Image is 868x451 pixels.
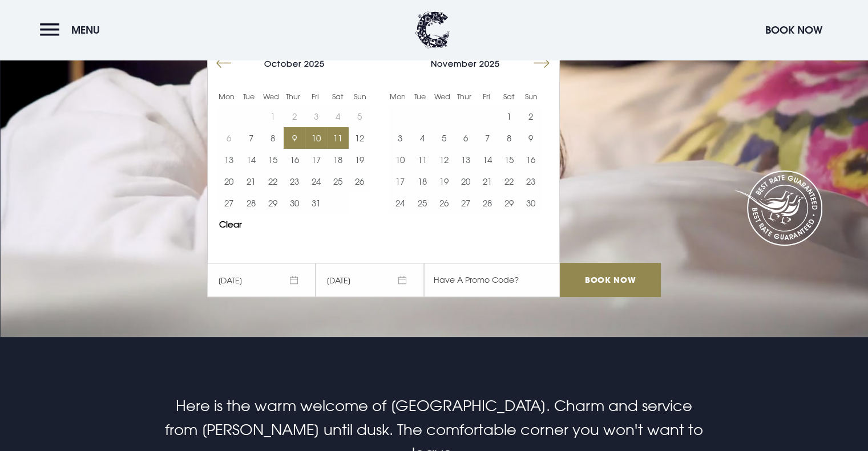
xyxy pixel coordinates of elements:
button: 7 [240,127,261,149]
button: 16 [520,149,542,170]
td: Choose Saturday, November 29, 2025 as your start date. [498,192,520,214]
button: 3 [389,127,411,149]
td: Choose Thursday, November 27, 2025 as your start date. [455,192,477,214]
button: 24 [305,170,327,192]
button: 18 [411,170,433,192]
td: Choose Tuesday, October 28, 2025 as your start date. [240,192,261,214]
td: Choose Wednesday, October 8, 2025 as your start date. [262,127,284,149]
span: [DATE] [207,263,316,297]
button: 28 [477,192,498,214]
td: Choose Wednesday, November 5, 2025 as your start date. [433,127,455,149]
td: Choose Thursday, October 16, 2025 as your start date. [284,149,305,170]
button: 23 [284,170,305,192]
span: Menu [71,23,100,36]
button: 1 [498,105,520,127]
button: 25 [327,170,349,192]
button: 10 [389,149,411,170]
input: Have A Promo Code? [424,263,560,297]
span: November [431,59,477,68]
button: 8 [262,127,284,149]
button: Clear [219,220,242,229]
span: 2025 [304,59,325,68]
td: Choose Wednesday, October 29, 2025 as your start date. [262,192,284,214]
button: 24 [389,192,411,214]
button: 9 [520,127,542,149]
td: Choose Tuesday, October 7, 2025 as your start date. [240,127,261,149]
button: 21 [477,170,498,192]
td: Choose Sunday, October 26, 2025 as your start date. [349,170,370,192]
td: Choose Thursday, November 20, 2025 as your start date. [455,170,477,192]
td: Choose Sunday, November 30, 2025 as your start date. [520,192,542,214]
td: Choose Saturday, November 1, 2025 as your start date. [498,105,520,127]
input: Book Now [560,263,660,297]
span: 2025 [479,59,500,68]
td: Choose Tuesday, November 11, 2025 as your start date. [411,149,433,170]
td: Choose Wednesday, October 22, 2025 as your start date. [262,170,284,192]
button: 29 [498,192,520,214]
td: Choose Thursday, October 23, 2025 as your start date. [284,170,305,192]
button: 11 [327,127,349,149]
button: 30 [520,192,542,214]
td: Choose Friday, November 21, 2025 as your start date. [477,170,498,192]
td: Choose Saturday, October 11, 2025 as your start date. [327,127,349,149]
button: 6 [455,127,477,149]
button: 25 [411,192,433,214]
button: 30 [284,192,305,214]
td: Choose Tuesday, October 14, 2025 as your start date. [240,149,261,170]
button: 14 [477,149,498,170]
button: Menu [40,18,106,42]
button: Move backward to switch to the previous month. [213,52,235,74]
button: 8 [498,127,520,149]
button: 2 [520,105,542,127]
td: Choose Saturday, November 15, 2025 as your start date. [498,149,520,170]
button: 7 [477,127,498,149]
td: Choose Sunday, November 23, 2025 as your start date. [520,170,542,192]
button: 11 [411,149,433,170]
td: Choose Friday, November 7, 2025 as your start date. [477,127,498,149]
td: Choose Tuesday, November 4, 2025 as your start date. [411,127,433,149]
td: Choose Sunday, November 16, 2025 as your start date. [520,149,542,170]
td: Choose Saturday, October 25, 2025 as your start date. [327,170,349,192]
button: Book Now [760,18,828,42]
td: Selected. Thursday, October 9, 2025 [284,127,305,149]
button: 22 [262,170,284,192]
button: 29 [262,192,284,214]
td: Choose Monday, November 3, 2025 as your start date. [389,127,411,149]
button: 22 [498,170,520,192]
button: 20 [455,170,477,192]
button: 5 [433,127,455,149]
td: Choose Thursday, November 6, 2025 as your start date. [455,127,477,149]
button: 26 [349,170,370,192]
button: 28 [240,192,261,214]
td: Choose Friday, November 28, 2025 as your start date. [477,192,498,214]
button: 12 [433,149,455,170]
button: Move forward to switch to the next month. [531,52,552,74]
button: 21 [240,170,261,192]
button: 31 [305,192,327,214]
button: 9 [284,127,305,149]
td: Choose Monday, November 24, 2025 as your start date. [389,192,411,214]
button: 12 [349,127,370,149]
td: Choose Friday, November 14, 2025 as your start date. [477,149,498,170]
td: Choose Wednesday, November 19, 2025 as your start date. [433,170,455,192]
td: Choose Sunday, November 2, 2025 as your start date. [520,105,542,127]
button: 20 [218,170,240,192]
td: Choose Wednesday, November 26, 2025 as your start date. [433,192,455,214]
td: Choose Tuesday, October 21, 2025 as your start date. [240,170,261,192]
td: Choose Sunday, October 19, 2025 as your start date. [349,149,370,170]
td: Choose Friday, October 24, 2025 as your start date. [305,170,327,192]
td: Choose Saturday, October 18, 2025 as your start date. [327,149,349,170]
td: Selected. Friday, October 10, 2025 [305,127,327,149]
td: Choose Monday, October 20, 2025 as your start date. [218,170,240,192]
td: Choose Saturday, November 22, 2025 as your start date. [498,170,520,192]
button: 13 [218,149,240,170]
td: Choose Wednesday, November 12, 2025 as your start date. [433,149,455,170]
td: Choose Thursday, November 13, 2025 as your start date. [455,149,477,170]
td: Choose Monday, October 27, 2025 as your start date. [218,192,240,214]
button: 14 [240,149,261,170]
button: 23 [520,170,542,192]
button: 18 [327,149,349,170]
span: [DATE] [316,263,424,297]
td: Choose Tuesday, November 18, 2025 as your start date. [411,170,433,192]
button: 19 [433,170,455,192]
